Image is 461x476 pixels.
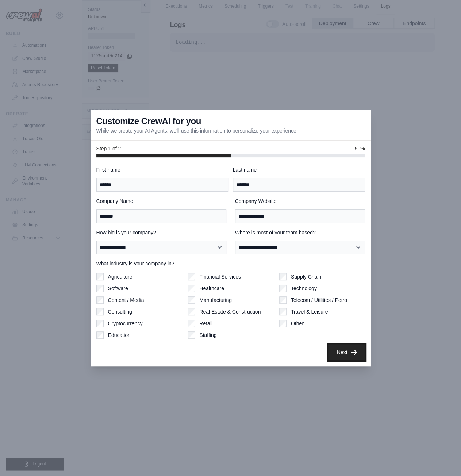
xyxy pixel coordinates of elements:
[291,320,304,327] label: Other
[199,331,216,339] label: Staffing
[328,344,365,360] button: Next
[199,285,224,292] label: Healthcare
[108,285,128,292] label: Software
[108,273,132,280] label: Agriculture
[96,166,228,173] label: First name
[199,273,241,280] label: Financial Services
[96,260,365,267] label: What industry is your company in?
[199,308,261,315] label: Real Estate & Construction
[108,308,132,315] label: Consulting
[96,115,201,127] h3: Customize CrewAI for you
[108,320,143,327] label: Cryptocurrency
[291,308,328,315] label: Travel & Leisure
[108,296,144,304] label: Content / Media
[96,229,226,236] label: How big is your company?
[291,296,347,304] label: Telecom / Utilities / Petro
[291,285,317,292] label: Technology
[354,145,365,152] span: 50%
[233,166,365,173] label: Last name
[96,145,121,152] span: Step 1 of 2
[424,441,461,476] iframe: Chat Widget
[235,197,365,205] label: Company Website
[199,296,232,304] label: Manufacturing
[96,127,298,134] p: While we create your AI Agents, we'll use this information to personalize your experience.
[199,320,212,327] label: Retail
[108,331,131,339] label: Education
[96,197,226,205] label: Company Name
[291,273,321,280] label: Supply Chain
[235,229,365,236] label: Where is most of your team based?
